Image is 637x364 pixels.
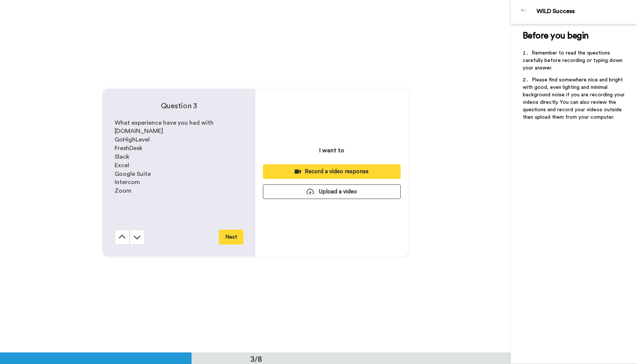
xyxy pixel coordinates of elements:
[515,3,533,21] img: Profile Image
[115,179,140,185] span: Intercom
[263,164,401,179] button: Record a video response
[219,230,243,245] button: Next
[269,168,395,175] div: Record a video response
[115,162,129,168] span: Excel
[523,77,626,120] span: Please find somewhere nice and bright with good, even lighting and minimal background noise if yo...
[263,184,401,199] button: Upload a video
[115,101,243,111] h4: Question 3
[537,8,637,15] div: WILD Success
[238,354,274,364] div: 3/8
[523,31,589,40] span: Before you begin
[115,145,142,151] span: FreshDesk
[115,128,163,134] span: [DOMAIN_NAME]
[115,154,129,160] span: Slack
[523,50,624,71] span: Remember to read the questions carefully before recording or typing down your answer.
[115,188,131,194] span: Zoom
[115,137,150,143] span: GoHighLevel
[115,171,151,177] span: Google Suite
[319,146,344,155] p: I want to
[115,120,214,126] span: What experience have you had with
